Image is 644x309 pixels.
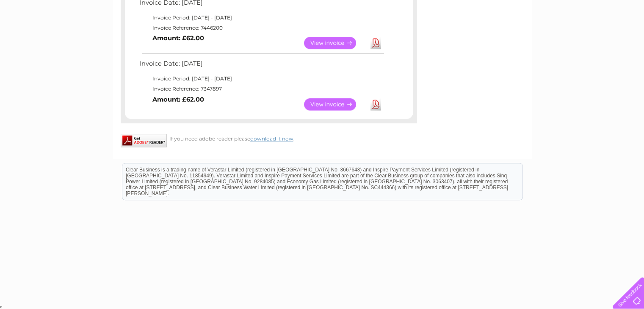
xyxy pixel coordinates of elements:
img: logo.png [22,22,66,48]
a: download it now [250,135,293,142]
a: Download [370,98,381,110]
a: Telecoms [540,36,565,42]
a: Log out [616,36,636,42]
a: Energy [516,36,535,42]
b: Amount: £62.00 [152,34,204,42]
a: View [304,98,366,110]
a: View [304,37,366,49]
div: Clear Business is a trading name of Verastar Limited (registered in [GEOGRAPHIC_DATA] No. 3667643... [122,5,522,41]
a: Contact [588,36,608,42]
a: 0333 014 3131 [484,4,543,15]
td: Invoice Reference: 7347897 [138,84,385,94]
b: Amount: £62.00 [152,96,204,103]
td: Invoice Date: [DATE] [138,58,385,74]
td: Invoice Reference: 7446200 [138,23,385,33]
td: Invoice Period: [DATE] - [DATE] [138,13,385,23]
a: Download [370,37,381,49]
td: Invoice Period: [DATE] - [DATE] [138,74,385,84]
a: Water [495,36,511,42]
a: Blog [570,36,583,42]
div: If you need adobe reader please . [121,134,417,142]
